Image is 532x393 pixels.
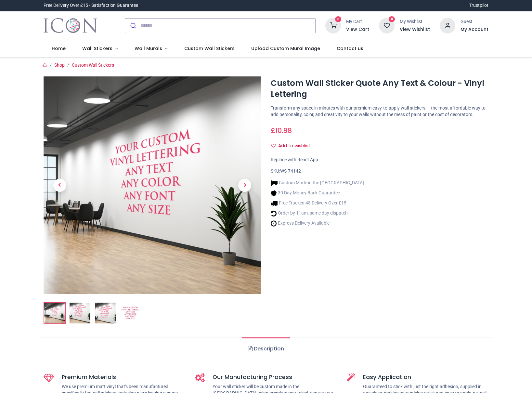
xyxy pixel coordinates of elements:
[44,17,97,35] img: Icon Wall Stickers
[44,303,65,323] img: Custom Wall Sticker Quote Any Text & Colour - Vinyl Lettering
[70,303,90,323] img: WS-74142-02
[271,140,316,151] button: Add to wishlistAdd to wishlist
[44,2,138,9] div: Free Delivery Over £15 - Satisfaction Guarantee
[95,303,116,323] img: WS-74142-03
[271,105,488,118] p: Transform any space in minutes with our premium easy-to-apply wall stickers — the most affordable...
[251,45,320,52] span: Upload Custom Mural Image
[135,45,162,52] span: Wall Murals
[44,76,261,294] img: Custom Wall Sticker Quote Any Text & Colour - Vinyl Lettering
[228,109,261,261] a: Next
[271,168,488,175] div: SKU:
[337,45,363,52] span: Contact us
[242,337,290,360] a: Description
[271,210,364,217] li: Order by 11am, same day dispatch
[379,22,395,28] a: 0
[271,220,364,227] li: Express Delivery Available
[120,303,141,323] img: WS-74142-04
[271,157,488,163] div: Replace with React App.
[275,126,292,135] span: 10.98
[126,40,176,57] a: Wall Murals
[271,180,364,187] li: Custom Made in the [GEOGRAPHIC_DATA]
[53,179,66,192] span: Previous
[271,190,364,197] li: 30 Day Money Back Guarantee
[125,19,140,33] button: Submit
[238,179,251,192] span: Next
[44,17,97,35] a: Logo of Icon Wall Stickers
[271,78,488,100] h1: Custom Wall Sticker Quote Any Text & Colour - Vinyl Lettering
[389,16,395,22] sup: 0
[346,19,369,25] div: My Cart
[74,40,126,57] a: Wall Stickers
[44,109,76,261] a: Previous
[335,16,341,22] sup: 0
[54,62,65,68] a: Shop
[82,45,112,52] span: Wall Stickers
[62,373,186,381] h5: Premium Materials
[213,373,337,381] h5: Our Manufacturing Process
[271,143,276,148] i: Add to wishlist
[461,26,488,33] a: My Account
[363,373,489,381] h5: Easy Application
[280,168,301,174] span: WS-74142
[271,126,292,135] span: £
[461,19,488,25] div: Guest
[469,2,488,9] a: Trustpilot
[346,26,369,33] a: View Cart
[271,200,364,207] li: Free Tracked 48 Delivery Over £15
[325,22,341,28] a: 0
[400,19,430,25] div: My Wishlist
[72,62,114,68] a: Custom Wall Stickers
[400,26,430,33] a: View Wishlist
[52,45,66,52] span: Home
[184,45,235,52] span: Custom Wall Stickers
